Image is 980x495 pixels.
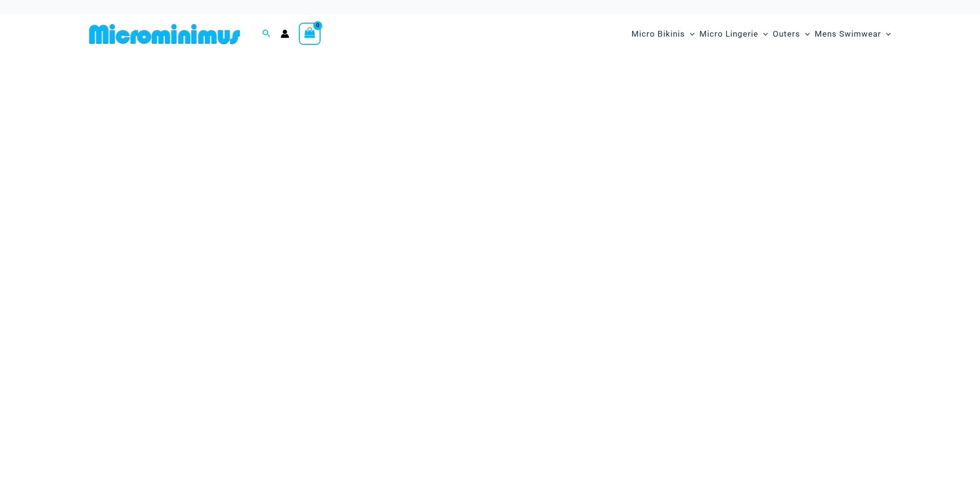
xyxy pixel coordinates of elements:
[697,19,770,49] a: Micro LingerieMenu ToggleMenu Toggle
[758,22,768,46] span: Menu Toggle
[631,22,685,46] span: Micro Bikinis
[85,23,244,45] img: MM SHOP LOGO FLAT
[815,22,881,46] span: Mens Swimwear
[299,23,321,45] a: View Shopping Cart, empty
[770,19,812,49] a: OutersMenu ToggleMenu Toggle
[812,19,893,49] a: Mens SwimwearMenu ToggleMenu Toggle
[699,22,758,46] span: Micro Lingerie
[685,22,695,46] span: Menu Toggle
[881,22,891,46] span: Menu Toggle
[628,18,895,50] nav: Site Navigation
[281,29,289,38] a: Account icon link
[773,22,800,46] span: Outers
[800,22,810,46] span: Menu Toggle
[262,28,271,40] a: Search icon link
[629,19,697,49] a: Micro BikinisMenu ToggleMenu Toggle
